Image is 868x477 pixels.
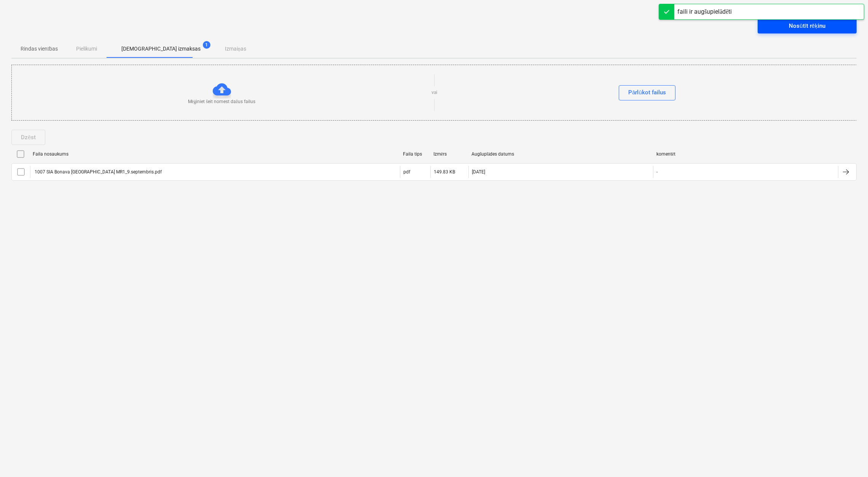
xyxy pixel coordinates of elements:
[11,65,857,121] div: Mēģiniet šeit nomest dažus failusvaiPārlūkot failus
[188,99,255,105] p: Mēģiniet šeit nomest dažus failus
[471,151,650,157] div: Augšuplādes datums
[403,151,427,157] div: Faila tips
[677,7,732,16] div: faili ir augšupielādēti
[203,41,210,49] span: 1
[433,151,465,157] div: Izmērs
[619,85,675,100] button: Pārlūkot failus
[758,18,857,33] button: Nosūtīt rēķinu
[789,21,825,31] div: Nosūtīt rēķinu
[434,169,455,175] div: 149.83 KB
[432,89,437,96] p: vai
[472,169,485,175] div: [DATE]
[121,45,201,53] p: [DEMOGRAPHIC_DATA] izmaksas
[21,45,58,53] p: Rindas vienības
[33,169,162,175] div: 1007 SIA Bonava [GEOGRAPHIC_DATA] MR1_9.septembris.pdf
[403,169,410,175] div: pdf
[656,151,835,157] div: komentēt
[656,169,658,175] div: -
[628,87,666,97] div: Pārlūkot failus
[33,151,397,157] div: Faila nosaukums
